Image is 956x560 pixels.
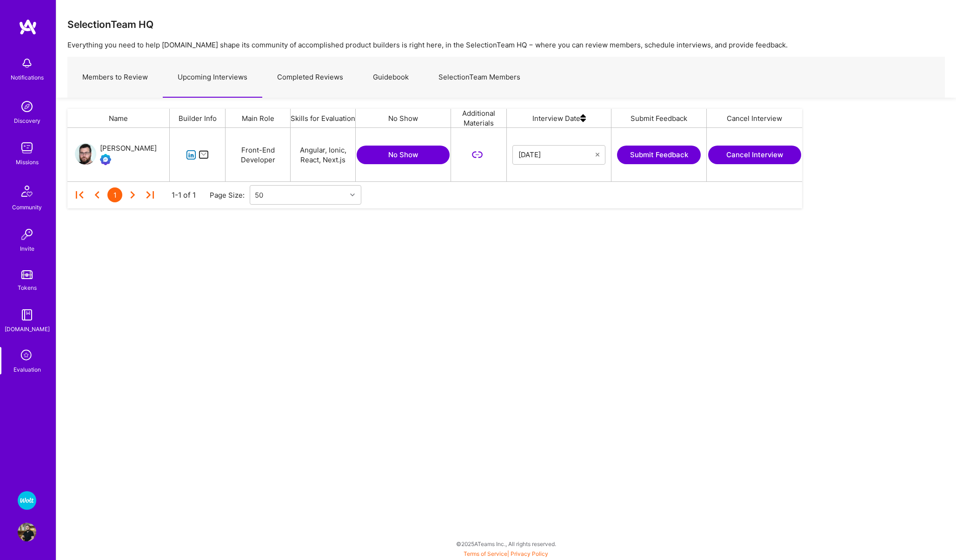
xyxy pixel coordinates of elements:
[291,128,356,181] div: Angular, Ionic, React, Next.js
[67,40,945,50] p: Everything you need to help [DOMAIN_NAME] shape its community of accomplished product builders is...
[5,324,50,334] div: [DOMAIN_NAME]
[21,270,33,279] img: tokens
[56,532,956,555] div: © 2025 ATeams Inc., All rights reserved.
[472,149,483,160] i: icon LinkSecondary
[67,128,809,181] div: grid
[18,523,36,541] img: User Avatar
[357,146,450,164] button: No Show
[11,73,44,82] div: Notifications
[210,190,250,200] div: Page Size:
[18,225,36,244] img: Invite
[107,187,122,202] div: 1
[424,57,535,98] a: SelectionTeam Members
[255,190,263,200] div: 50
[707,109,802,127] div: Cancel Interview
[18,283,37,293] div: Tokens
[18,54,36,73] img: bell
[507,109,611,127] div: Interview Date
[356,109,451,127] div: No Show
[67,19,153,30] h3: SelectionTeam HQ
[18,139,36,157] img: teamwork
[186,150,197,160] i: icon linkedIn
[262,57,358,98] a: Completed Reviews
[170,109,226,127] div: Builder Info
[291,109,356,127] div: Skills for Evaluation
[617,146,701,164] button: Submit Feedback
[18,491,36,510] img: Wolt - Fintech: Payments Expansion Team
[14,116,40,126] div: Discovery
[226,109,291,127] div: Main Role
[511,550,548,557] a: Privacy Policy
[16,180,38,202] img: Community
[18,347,36,365] i: icon SelectionTeam
[75,143,157,167] a: User Avatar[PERSON_NAME]Evaluation Call Booked
[464,550,548,557] span: |
[518,150,596,160] input: Select Date...
[358,57,424,98] a: Guidebook
[18,306,36,324] img: guide book
[12,202,42,212] div: Community
[13,365,41,374] div: Evaluation
[580,109,586,127] img: sort
[451,109,507,127] div: Additional Materials
[18,97,36,116] img: discovery
[163,57,262,98] a: Upcoming Interviews
[611,109,707,127] div: Submit Feedback
[20,244,34,253] div: Invite
[350,193,355,197] i: icon Chevron
[67,109,170,127] div: Name
[172,190,196,200] div: 1-1 of 1
[199,149,209,160] i: icon Mail
[226,128,291,181] div: Front-End Developer
[708,146,801,164] button: Cancel Interview
[75,143,96,165] img: User Avatar
[464,550,507,557] a: Terms of Service
[67,57,163,98] a: Members to Review
[100,154,111,165] img: Evaluation Call Booked
[19,19,37,35] img: logo
[15,523,39,541] a: User Avatar
[15,491,39,510] a: Wolt - Fintech: Payments Expansion Team
[100,143,157,154] div: [PERSON_NAME]
[16,157,39,167] div: Missions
